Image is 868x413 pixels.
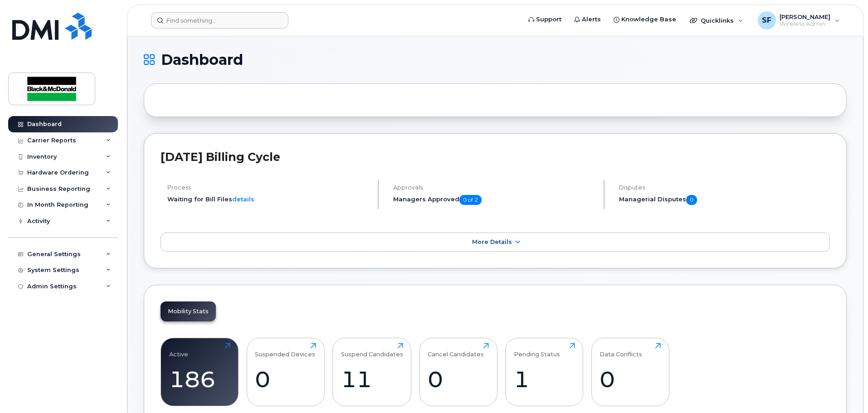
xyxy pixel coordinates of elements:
[255,343,315,358] div: Suspended Devices
[686,195,697,205] span: 0
[341,343,403,401] a: Suspend Candidates11
[255,366,316,393] div: 0
[428,343,484,358] div: Cancel Candidates
[514,343,560,358] div: Pending Status
[167,195,370,204] li: Waiting for Bill Files
[255,343,316,401] a: Suspended Devices0
[428,366,489,393] div: 0
[341,366,403,393] div: 11
[619,184,830,191] h4: Disputes
[169,366,230,393] div: 186
[393,184,596,191] h4: Approvals
[619,195,830,205] h5: Managerial Disputes
[169,343,230,401] a: Active186
[459,195,482,205] span: 0 of 2
[428,343,489,401] a: Cancel Candidates0
[514,343,575,401] a: Pending Status1
[341,343,403,358] div: Suspend Candidates
[600,366,661,393] div: 0
[161,150,830,164] h2: [DATE] Billing Cycle
[472,238,512,245] span: More Details
[393,195,596,205] h5: Managers Approved
[232,195,254,203] a: details
[514,366,575,393] div: 1
[161,53,243,67] span: Dashboard
[167,184,370,191] h4: Process
[169,343,188,358] div: Active
[600,343,642,358] div: Data Conflicts
[600,343,661,401] a: Data Conflicts0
